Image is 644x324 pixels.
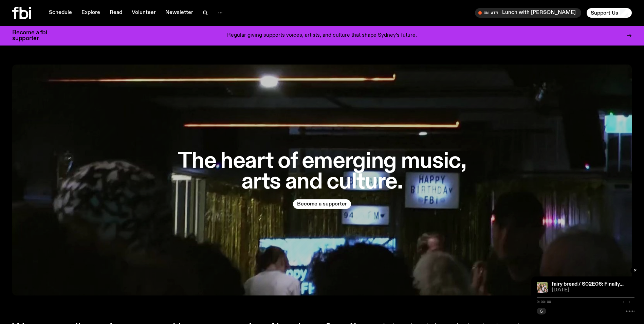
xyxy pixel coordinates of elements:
img: A picture of six girls (the members of girl group PURPLE KISS) sitting on grass. Jim's face has b... [537,282,548,293]
span: -:--:-- [620,300,634,304]
a: Newsletter [161,8,197,18]
a: Schedule [45,8,76,18]
button: Support Us [587,8,632,18]
a: Explore [77,8,104,18]
span: [DATE] [552,288,634,293]
p: Regular giving supports voices, artists, and culture that shape Sydney’s future. [227,33,417,39]
a: Volunteer [128,8,160,18]
h1: The heart of emerging music, arts and culture. [170,151,474,193]
a: fairy bread / S02E06: Finally... [552,282,624,287]
button: Become a supporter [293,199,351,209]
a: Read [106,8,126,18]
span: Support Us [591,10,618,16]
button: On AirLunch with [PERSON_NAME] [475,8,581,18]
span: 0:00:00 [537,300,551,304]
h3: Become a fbi supporter [12,30,56,41]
